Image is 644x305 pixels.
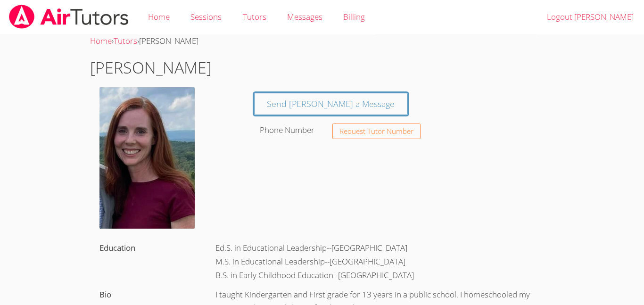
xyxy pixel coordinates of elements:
a: Send [PERSON_NAME] a Message [254,93,408,115]
label: Education [99,242,135,253]
button: Request Tutor Number [332,124,421,139]
img: Screen%20Shot%202023-01-11%20at%202.10.50%20PM.png [99,87,195,229]
div: › › [90,34,554,48]
span: Messages [287,11,322,22]
label: Phone Number [260,124,314,135]
label: Bio [99,289,111,300]
img: airtutors_banner-c4298cdbf04f3fff15de1276eac7730deb9818008684d7c2e4769d2f7ddbe033.png [8,5,130,29]
a: Home [90,35,112,46]
h1: [PERSON_NAME] [90,56,554,80]
div: Ed.S. in Educational Leadership--[GEOGRAPHIC_DATA] M.S. in Educational Leadership--[GEOGRAPHIC_DA... [206,239,554,285]
span: Request Tutor Number [339,128,413,135]
span: [PERSON_NAME] [139,35,198,46]
a: Tutors [114,35,137,46]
